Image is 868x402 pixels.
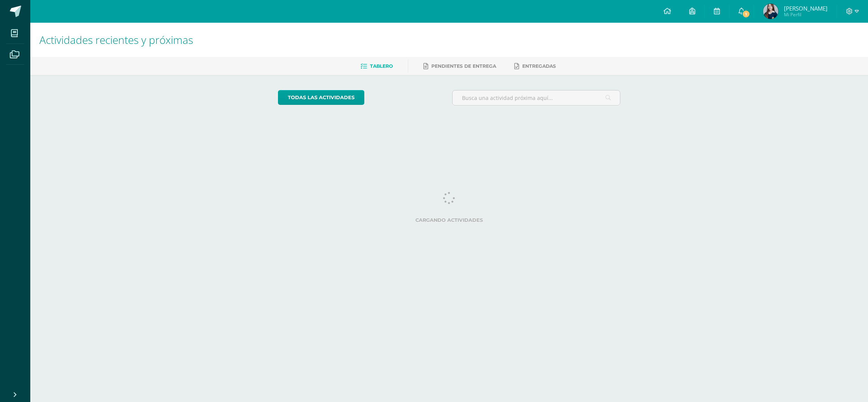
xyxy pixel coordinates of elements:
a: Entregadas [514,60,556,72]
label: Cargando actividades [278,217,621,223]
span: Actividades recientes y próximas [39,33,193,47]
a: Pendientes de entrega [423,60,496,72]
span: Mi Perfil [784,11,827,18]
img: 7708cd0b73756431febfe592d11b0f23.png [763,4,778,19]
span: [PERSON_NAME] [784,5,827,12]
input: Busca una actividad próxima aquí... [453,90,620,105]
span: Entregadas [522,63,556,69]
a: todas las Actividades [278,90,364,105]
a: Tablero [361,60,393,72]
span: Tablero [370,63,393,69]
span: Pendientes de entrega [431,63,496,69]
span: 1 [742,10,750,18]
